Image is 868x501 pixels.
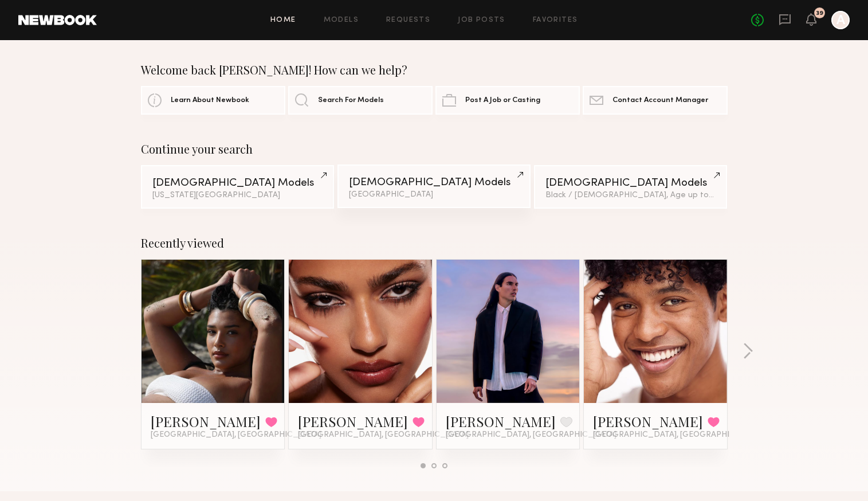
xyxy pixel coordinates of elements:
[545,191,716,199] div: Black / [DEMOGRAPHIC_DATA], Age up to [DEMOGRAPHIC_DATA].
[386,17,430,24] a: Requests
[446,412,556,430] a: [PERSON_NAME]
[141,86,285,115] a: Learn About Newbook
[349,177,519,188] div: [DEMOGRAPHIC_DATA] Models
[435,86,580,115] a: Post A Job or Casting
[288,86,433,115] a: Search For Models
[270,17,296,24] a: Home
[816,10,823,17] div: 39
[831,11,850,29] a: A
[141,236,728,250] div: Recently viewed
[533,17,578,24] a: Favorites
[298,430,469,440] span: [GEOGRAPHIC_DATA], [GEOGRAPHIC_DATA]
[446,430,616,440] span: [GEOGRAPHIC_DATA], [GEOGRAPHIC_DATA]
[171,97,249,104] span: Learn About Newbook
[141,165,334,209] a: [DEMOGRAPHIC_DATA] Models[US_STATE][GEOGRAPHIC_DATA]
[534,165,727,209] a: [DEMOGRAPHIC_DATA] ModelsBlack / [DEMOGRAPHIC_DATA], Age up to [DEMOGRAPHIC_DATA].
[593,430,764,440] span: [GEOGRAPHIC_DATA], [GEOGRAPHIC_DATA]
[141,142,728,156] div: Continue your search
[152,191,323,199] div: [US_STATE][GEOGRAPHIC_DATA]
[583,86,727,115] a: Contact Account Manager
[151,412,261,430] a: [PERSON_NAME]
[298,412,408,430] a: [PERSON_NAME]
[349,191,519,199] div: [GEOGRAPHIC_DATA]
[152,178,323,189] div: [DEMOGRAPHIC_DATA] Models
[324,17,359,24] a: Models
[337,165,531,208] a: [DEMOGRAPHIC_DATA] Models[GEOGRAPHIC_DATA]
[545,178,716,189] div: [DEMOGRAPHIC_DATA] Models
[318,97,384,104] span: Search For Models
[458,17,505,24] a: Job Posts
[151,430,321,440] span: [GEOGRAPHIC_DATA], [GEOGRAPHIC_DATA]
[612,97,708,104] span: Contact Account Manager
[593,412,703,430] a: [PERSON_NAME]
[465,97,540,104] span: Post A Job or Casting
[141,63,728,77] div: Welcome back [PERSON_NAME]! How can we help?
